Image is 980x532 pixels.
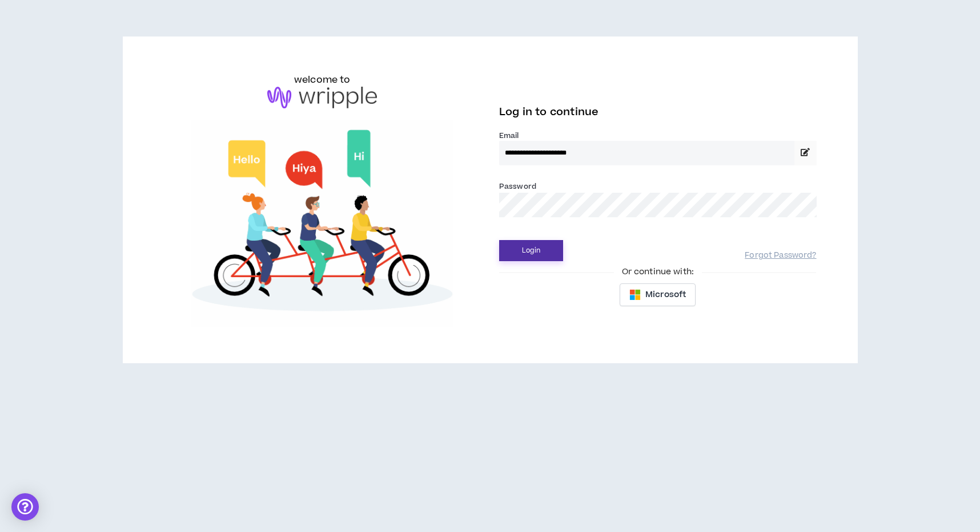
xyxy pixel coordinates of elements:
span: Microsoft [645,289,686,301]
label: Password [499,181,536,192]
span: Or continue with: [614,266,702,278]
div: Open Intercom Messenger [11,493,39,521]
img: logo-brand.png [267,87,377,108]
h6: welcome to [294,73,351,87]
button: Microsoft [620,283,696,306]
label: Email [499,131,817,141]
button: Login [499,240,563,261]
img: Welcome to Wripple [164,120,481,327]
span: Log in to continue [499,105,599,119]
a: Forgot Password? [745,250,816,261]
